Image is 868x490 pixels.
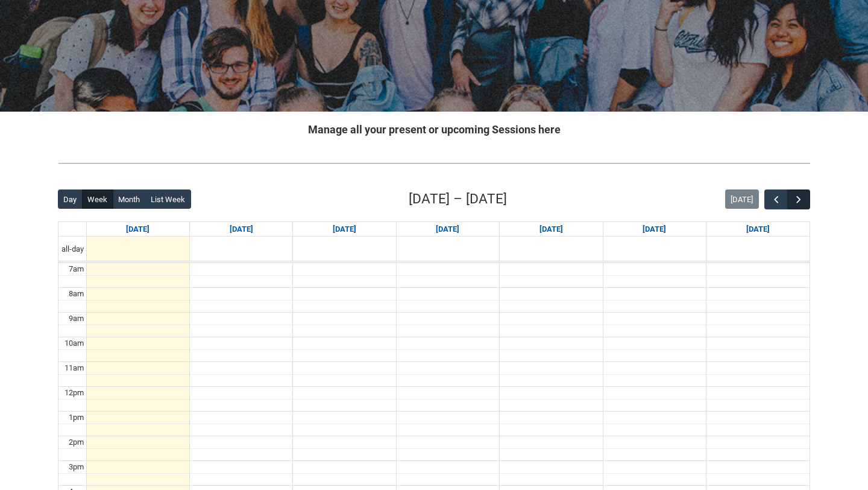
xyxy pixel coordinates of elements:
[66,288,86,300] div: 8am
[66,461,86,473] div: 3pm
[59,243,86,255] span: all-day
[58,157,810,170] img: REDU_GREY_LINE
[58,189,83,209] button: Day
[227,222,256,237] a: Go to September 8, 2025
[145,189,191,209] button: List Week
[537,222,565,237] a: Go to September 11, 2025
[124,222,152,237] a: Go to September 7, 2025
[62,337,86,349] div: 10am
[62,362,86,374] div: 11am
[82,189,113,209] button: Week
[113,189,146,209] button: Month
[409,189,507,209] h2: [DATE] – [DATE]
[764,189,787,209] button: Previous Week
[433,222,462,237] a: Go to September 10, 2025
[66,263,86,275] div: 7am
[66,436,86,448] div: 2pm
[62,387,86,399] div: 12pm
[66,313,86,325] div: 9am
[330,222,359,237] a: Go to September 9, 2025
[66,412,86,424] div: 1pm
[787,189,810,209] button: Next Week
[58,121,810,138] h2: Manage all your present or upcoming Sessions here
[744,222,772,237] a: Go to September 13, 2025
[725,189,759,209] button: [DATE]
[640,222,668,237] a: Go to September 12, 2025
